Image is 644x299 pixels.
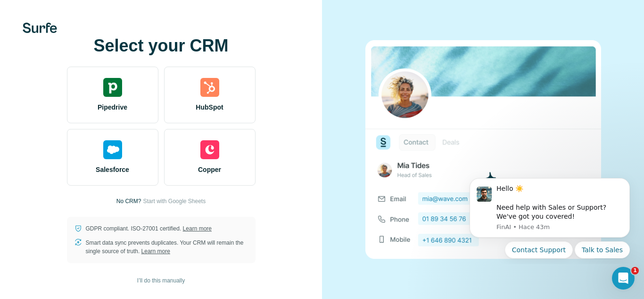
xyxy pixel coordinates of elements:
iframe: Intercom live chat [612,267,635,290]
span: Copper [198,165,221,174]
span: I’ll do this manually [137,276,185,285]
span: 1 [631,267,639,274]
p: Smart data sync prevents duplicates. Your CRM will remain the single source of truth. [86,239,248,256]
img: hubspot's logo [200,78,219,97]
button: Start with Google Sheets [143,197,206,205]
a: Learn more [141,248,170,255]
img: none image [365,40,601,259]
img: pipedrive's logo [103,78,122,97]
span: Pipedrive [98,103,127,112]
span: HubSpot [196,103,223,112]
button: I’ll do this manually [131,273,191,288]
a: Learn more [183,225,212,232]
img: salesforce's logo [103,140,122,159]
p: GDPR compliant. ISO-27001 certified. [86,224,212,233]
img: copper's logo [200,140,219,159]
span: Salesforce [96,165,129,174]
p: No CRM? [116,197,141,205]
img: Surfe's logo [23,23,57,33]
h1: Select your CRM [67,36,256,55]
iframe: Intercom notifications mensaje [455,170,644,264]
